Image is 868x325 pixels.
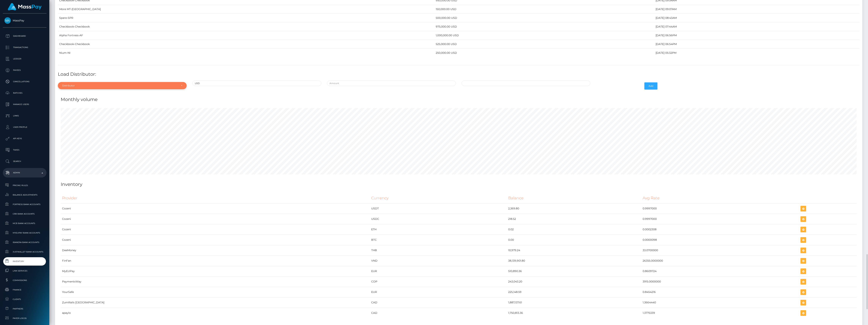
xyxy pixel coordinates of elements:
input: Amount [327,80,456,86]
button: Add [644,82,657,90]
td: Nium-NI [58,49,434,57]
a: Batches [3,88,46,98]
td: 38,139,901.80 [507,256,641,266]
span: Balance Adjustments [4,193,45,197]
td: 0.8454216 [641,287,799,297]
td: Cozeni [61,203,370,214]
td: CAD [370,297,507,308]
p: User Profile [4,124,45,130]
td: 510,890.36 [507,266,641,276]
span: Payer Logos [4,316,45,320]
a: MCB Bank Accounts [3,219,46,227]
p: Batches [4,90,45,96]
td: 10,979.24 [507,245,641,256]
a: Balance Adjustments [3,191,46,199]
img: MassPay Logo [8,3,42,10]
td: 250,000.00 USD [434,49,654,57]
span: MyEUPay Bank Accounts [4,231,45,235]
td: 525,000.00 USD [434,40,654,49]
a: Ibanera Bank Accounts [3,238,46,246]
td: Checkbook-Checkbook [58,40,434,49]
td: Alpha Fortress-AF [58,31,434,40]
span: Finance [4,288,45,292]
td: MyEUPay [61,266,370,276]
td: apaylo [61,308,370,318]
a: Taxes [3,145,46,155]
td: [DATE] 05:32PM [654,49,859,57]
a: Ledger [3,54,46,64]
td: 1,000,000.00 USD [434,31,654,40]
td: BTC [370,235,507,245]
td: [DATE] 08:43AM [654,14,859,22]
td: 0.9997000 [641,214,799,224]
a: User Profile [3,122,46,132]
p: Cancellations [4,79,45,84]
div: Distributor [62,84,178,87]
td: 150,000.00 USD [434,5,654,14]
span: Partners [4,307,45,311]
p: Dashboard [4,33,45,39]
td: FinFan [61,256,370,266]
th: Avg Rate [641,193,799,203]
span: CRB Bank Accounts [4,212,45,216]
span: JustWallet Bank Accounts [4,250,45,254]
span: Link Services [4,269,45,273]
td: 975,000.00 USD [434,22,654,31]
td: 1,887,137.61 [507,297,641,308]
td: 500,000.00 USD [434,14,654,22]
a: Partners [3,305,46,313]
td: Cozeni [61,224,370,235]
td: CAD [370,308,507,318]
p: Ledger [4,56,45,62]
td: 0.00 [507,235,641,245]
td: Checkbook-Checkbook [58,22,434,31]
h4: Monthly volume [61,96,857,103]
td: [DATE] 06:54PM [654,40,859,49]
td: Cozeni [61,214,370,224]
a: Transactions [3,43,46,52]
a: Fortress Bank Accounts [3,200,46,208]
td: 0.9997000 [641,203,799,214]
td: ETH [370,224,507,235]
td: VND [370,256,507,266]
a: CRB Bank Accounts [3,210,46,218]
td: Cozeni [61,235,370,245]
th: Currency [370,193,507,203]
img: MassPay [4,17,11,24]
p: Links [4,113,45,119]
td: DeeMoney [61,245,370,256]
h4: Inventory [61,181,857,188]
p: Transactions [4,45,45,50]
td: 0.0000098 [641,235,799,245]
a: Cancellations [3,77,46,86]
span: Inventory [4,259,45,263]
th: Provider [61,193,370,203]
td: [DATE] 09:07AM [654,5,859,14]
a: Pricing Rules [3,181,46,189]
a: API Keys [3,134,46,143]
td: [DATE] 06:56PM [654,31,859,40]
a: Clients [3,295,46,303]
td: 2,369.80 [507,203,641,214]
button: Distributor [58,82,187,89]
span: Ibanera Bank Accounts [4,240,45,245]
td: 218.52 [507,214,641,224]
td: 33.0700000 [641,245,799,256]
p: Payees [4,67,45,73]
a: Admin [3,168,46,177]
a: Commissions [3,276,46,284]
span: Clients [4,297,45,301]
p: Search [4,159,45,164]
td: EUR [370,287,507,297]
td: USDC [370,214,507,224]
a: MyEUPay Bank Accounts [3,229,46,237]
a: Search [3,157,46,166]
span: MassPay [3,19,46,22]
td: More MT-[GEOGRAPHIC_DATA] [58,5,434,14]
td: COP [370,276,507,287]
td: PaymentsWay [61,276,370,287]
span: Commissions [4,278,45,282]
span: Fortress Bank Accounts [4,202,45,207]
td: 243,043.20 [507,276,641,287]
td: 26355.0000000 [641,256,799,266]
